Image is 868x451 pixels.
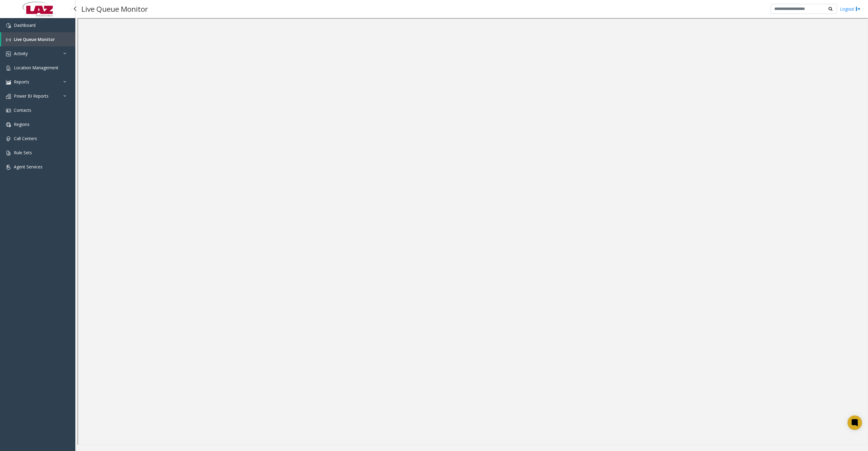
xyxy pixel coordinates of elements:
img: 'icon' [6,80,11,85]
span: Reports [14,79,29,85]
img: 'icon' [6,151,11,155]
span: Power BI Reports [14,93,49,99]
span: Dashboard [14,22,36,28]
a: Logout [840,6,860,12]
img: 'icon' [6,165,11,170]
span: Contacts [14,107,31,113]
img: 'icon' [6,52,11,56]
img: 'icon' [6,23,11,28]
img: 'icon' [6,122,11,127]
span: Regions [14,121,30,127]
span: Activity [14,51,28,56]
span: Rule Sets [14,150,32,155]
span: Location Management [14,65,58,70]
img: 'icon' [6,108,11,113]
h3: Live Queue Monitor [78,2,151,16]
img: 'icon' [6,37,11,42]
img: 'icon' [6,94,11,99]
span: Agent Services [14,164,42,170]
a: Live Queue Monitor [1,32,75,46]
span: Call Centers [14,136,37,141]
img: 'icon' [6,136,11,141]
img: logout [856,6,860,12]
img: 'icon' [6,66,11,70]
span: Live Queue Monitor [14,36,55,42]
